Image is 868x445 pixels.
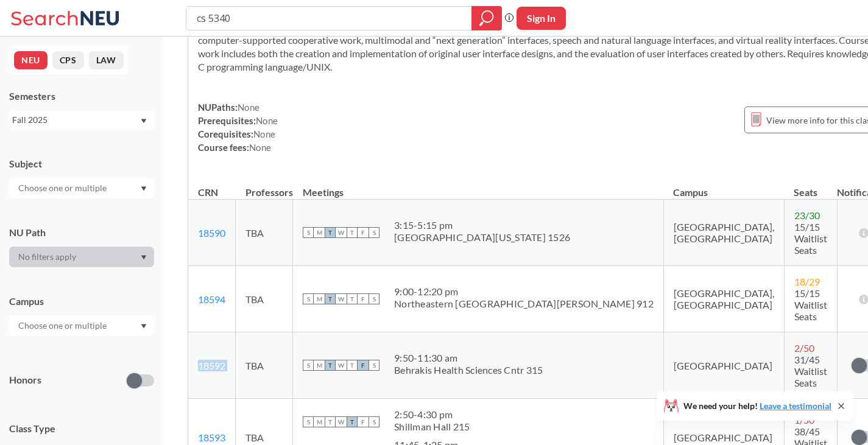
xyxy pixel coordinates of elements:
svg: Dropdown arrow [141,119,147,124]
th: Meetings [293,173,664,200]
div: Fall 2025Dropdown arrow [9,110,154,130]
td: [GEOGRAPHIC_DATA], [GEOGRAPHIC_DATA] [663,200,784,266]
td: [GEOGRAPHIC_DATA], [GEOGRAPHIC_DATA] [663,266,784,332]
svg: Dropdown arrow [141,324,147,329]
span: S [303,416,314,427]
td: TBA [236,332,293,399]
div: 2:50 - 4:30 pm [394,408,470,421]
span: M [314,293,325,304]
span: T [325,360,336,371]
div: Campus [9,295,154,308]
div: Dropdown arrow [9,178,154,198]
span: F [358,360,369,371]
span: 15/15 Waitlist Seats [794,287,827,322]
svg: Dropdown arrow [141,255,147,260]
span: M [314,227,325,238]
input: Choose one or multiple [12,318,115,333]
button: Sign In [517,7,566,30]
div: CRN [198,186,218,199]
th: Seats [784,173,837,200]
svg: Dropdown arrow [141,186,147,191]
span: T [347,227,358,238]
span: 23 / 30 [794,209,820,221]
input: Choose one or multiple [12,181,115,195]
span: 18 / 29 [794,276,820,287]
a: 18592 [198,360,225,371]
span: None [256,115,278,126]
span: 2 / 50 [794,342,814,354]
div: Dropdown arrow [9,315,154,336]
div: 3:15 - 5:15 pm [394,219,570,231]
span: We need your help! [683,402,831,410]
span: S [303,227,314,238]
span: T [347,416,358,427]
div: Semesters [9,89,154,103]
span: S [303,360,314,371]
span: F [358,227,369,238]
a: 18593 [198,432,225,443]
div: 9:50 - 11:30 am [394,352,543,364]
div: magnifying glass [471,6,502,30]
th: Campus [663,173,784,200]
td: TBA [236,266,293,332]
p: Honors [9,373,41,387]
span: M [314,360,325,371]
span: Class Type [9,422,154,435]
span: S [369,416,379,427]
div: Fall 2025 [12,113,139,127]
span: M [314,416,325,427]
button: LAW [89,51,124,69]
div: NUPaths: Prerequisites: Corequisites: Course fees: [198,100,278,154]
span: T [347,293,358,304]
div: Dropdown arrow [9,247,154,267]
span: W [336,360,347,371]
span: T [325,293,336,304]
svg: magnifying glass [479,10,494,27]
div: Subject [9,157,154,170]
span: 15/15 Waitlist Seats [794,221,827,256]
div: Northeastern [GEOGRAPHIC_DATA][PERSON_NAME] 912 [394,298,654,310]
a: 18590 [198,227,225,239]
span: W [336,293,347,304]
a: Leave a testimonial [760,401,831,411]
span: S [369,293,379,304]
span: S [369,360,379,371]
span: T [347,360,358,371]
div: [GEOGRAPHIC_DATA][US_STATE] 1526 [394,231,570,244]
button: CPS [52,51,84,69]
span: W [336,416,347,427]
span: T [325,416,336,427]
a: 18594 [198,293,225,305]
span: None [238,102,259,113]
span: None [249,142,271,153]
div: Shillman Hall 215 [394,421,470,433]
span: S [303,293,314,304]
span: 31/45 Waitlist Seats [794,354,827,388]
td: [GEOGRAPHIC_DATA] [663,332,784,399]
button: NEU [14,51,48,69]
input: Class, professor, course number, "phrase" [196,8,463,29]
td: TBA [236,200,293,266]
span: W [336,227,347,238]
span: F [358,293,369,304]
span: None [253,128,275,139]
div: 9:00 - 12:20 pm [394,286,654,298]
span: S [369,227,379,238]
span: T [325,227,336,238]
div: NU Path [9,226,154,239]
th: Professors [236,173,293,200]
div: Behrakis Health Sciences Cntr 315 [394,364,543,376]
span: F [358,416,369,427]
